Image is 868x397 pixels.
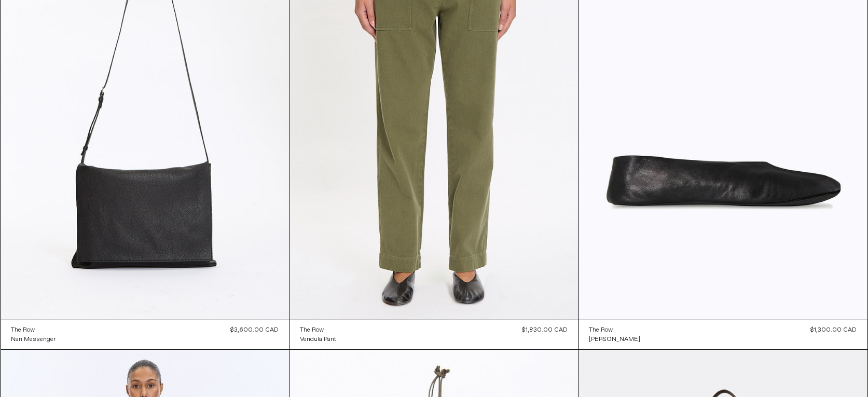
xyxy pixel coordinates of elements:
[11,325,56,335] a: The Row
[231,325,279,335] div: $3,600.00 CAD
[589,325,641,335] a: The Row
[300,326,324,335] div: The Row
[811,325,857,335] div: $1,300.00 CAD
[300,335,337,344] div: Vendula Pant
[11,335,56,344] div: Nan Messenger
[589,335,641,344] div: [PERSON_NAME]
[522,325,568,335] div: $1,830.00 CAD
[300,335,337,344] a: Vendula Pant
[589,326,613,335] div: The Row
[11,326,35,335] div: The Row
[11,335,56,344] a: Nan Messenger
[300,325,337,335] a: The Row
[589,335,641,344] a: [PERSON_NAME]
